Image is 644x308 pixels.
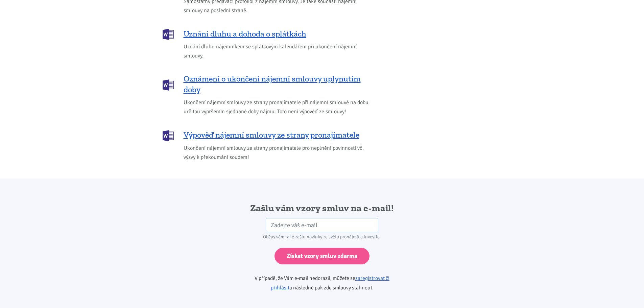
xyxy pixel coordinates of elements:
[235,274,409,292] p: V případě, že Vám e-mail nedorazil, můžete se a následně pak zde smlouvy stáhnout.
[235,202,409,214] h2: Zašlu vám vzory smluv na e-mail!
[184,98,372,116] span: Ukončení nájemní smlouvy ze strany pronajímatele při nájemní smlouvě na dobu určitou vypršením sj...
[163,129,372,141] a: Výpověď nájemní smlouvy ze strany pronajímatele
[163,28,372,39] a: Uznání dluhu a dohoda o splátkách
[235,232,409,242] div: Občas vám také zašlu novinky ze světa pronájmů a investic.
[163,79,174,91] img: DOCX (Word)
[266,218,378,233] input: Zadejte váš e-mail
[163,29,174,40] img: DOCX (Word)
[163,130,174,141] img: DOCX (Word)
[184,144,372,162] span: Ukončení nájemní smlouvy ze strany pronajímatele pro neplnění povinností vč. výzvy k překoumání s...
[184,129,359,140] span: Výpověď nájemní smlouvy ze strany pronajímatele
[275,248,369,264] input: Získat vzory smluv zdarma
[184,42,372,61] span: Uznání dluhu nájemníkem se splátkovým kalendářem při ukončení nájemní smlouvy.
[184,28,306,39] span: Uznání dluhu a dohoda o splátkách
[163,73,372,95] a: Oznámení o ukončení nájemní smlouvy uplynutím doby
[184,73,372,95] span: Oznámení o ukončení nájemní smlouvy uplynutím doby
